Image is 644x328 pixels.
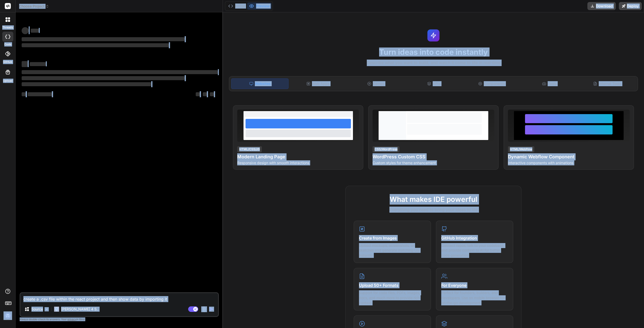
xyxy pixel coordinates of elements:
span: ‌ [22,70,218,74]
p: Responsive design with smooth interactions [237,160,359,165]
h4: Dynamic Webflow Component [508,153,630,160]
span: ‌ [30,62,46,66]
p: Custom styles for theme enhancement [373,160,494,165]
span: ‌ [210,92,214,96]
img: attachment [201,306,207,312]
p: Always double-check its answers. Your in Bind [20,317,219,322]
p: [PERSON_NAME] 4 S.. [61,307,99,312]
span: Choose Project [19,4,49,9]
span: ‌ [22,43,169,47]
div: HTML/Webflow [508,146,534,152]
img: icon [209,307,214,312]
div: Components [463,78,520,89]
p: Perfect for founders, builders, and developers. Use on mobile browser for on-the-go development [441,290,508,305]
button: Editor [226,3,247,10]
span: ‌ [22,76,185,80]
p: Interactive components with animations [508,160,630,165]
span: ‌ [22,92,26,96]
p: Support for code files, PDFs, images, docs, and much more to provide rich context [359,290,426,305]
h4: Create from Images [359,235,426,241]
h4: Modern Landing Page [237,153,359,160]
span: ‌ [22,82,151,86]
p: Upload mockups, screenshots, or sketches and generate matching UIs instantly [359,243,426,258]
h2: What makes IDE powerful [354,194,513,205]
button: Preview [247,3,272,10]
button: Download [587,2,616,10]
span: ‌ [203,92,207,96]
h4: For Everyone [441,282,508,288]
img: Pick Models [45,307,49,311]
span: ‌ [22,27,29,34]
div: APIs [405,78,462,89]
div: Internal Tools [579,78,636,89]
p: Describe what you want to build, and watch it come to life in real-time [226,60,641,66]
div: HTML/CSS/JS [237,146,262,152]
div: CSS/WordPress [373,146,399,152]
span: ‌ [28,92,52,96]
h4: GitHub Integration [441,235,508,241]
button: Deploy [619,2,642,10]
label: Upload [3,79,13,83]
div: Websites [231,78,289,89]
span: ‌ [22,37,185,41]
span: ‌ [196,92,200,96]
label: GitHub [3,60,12,64]
div: Games [347,78,404,89]
img: Claude 4 Sonnet [54,307,59,312]
span: ‌ [31,29,39,33]
p: Connect repos, talk to your codebase, and provide context to AI for better code generation [441,243,508,258]
span: privacy [67,318,76,321]
label: threads [2,25,13,30]
label: code [4,42,11,46]
h4: Upload 50+ Formats [359,282,426,288]
div: Web Apps [290,78,346,89]
h1: Turn ideas into code instantly [226,48,641,57]
span: ‌ [22,61,28,67]
p: Source [31,307,43,312]
textarea: create a .csv file within the react project and then show data by importing it [20,293,218,302]
img: signin [4,311,12,320]
p: Everything you need to bring your ideas to life [354,207,513,213]
h4: WordPress Custom CSS [373,153,494,160]
div: Tools [521,78,578,89]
